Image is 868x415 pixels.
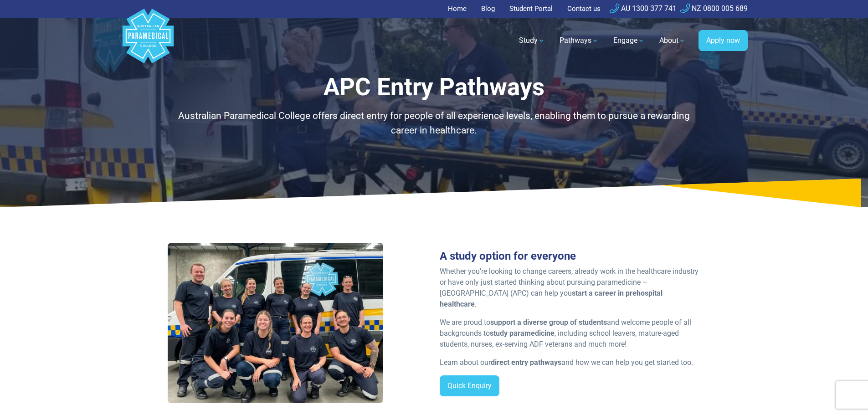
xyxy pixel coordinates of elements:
[440,375,499,396] a: Quick Enquiry
[121,18,175,64] a: Australian Paramedical College
[490,329,555,338] strong: study paramedicine
[440,317,701,350] p: We are proud to and welcome people of all backgrounds to , including school leavers, mature-aged ...
[491,358,561,367] strong: direct entry pathways
[610,4,677,13] a: AU 1300 377 741
[440,250,701,263] h3: A study option for everyone
[654,28,691,53] a: About
[608,28,650,53] a: Engage
[168,109,701,138] p: Australian Paramedical College offers direct entry for people of all experience levels, enabling ...
[680,4,748,13] a: NZ 0800 005 689
[699,30,748,51] a: Apply now
[514,28,550,53] a: Study
[440,266,701,310] p: Whether you’re looking to change careers, already work in the healthcare industry or have only ju...
[440,357,701,368] p: Learn about our and how we can help you get started too.
[168,73,701,102] h1: APC Entry Pathways
[554,28,604,53] a: Pathways
[490,318,607,327] strong: support a diverse group of students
